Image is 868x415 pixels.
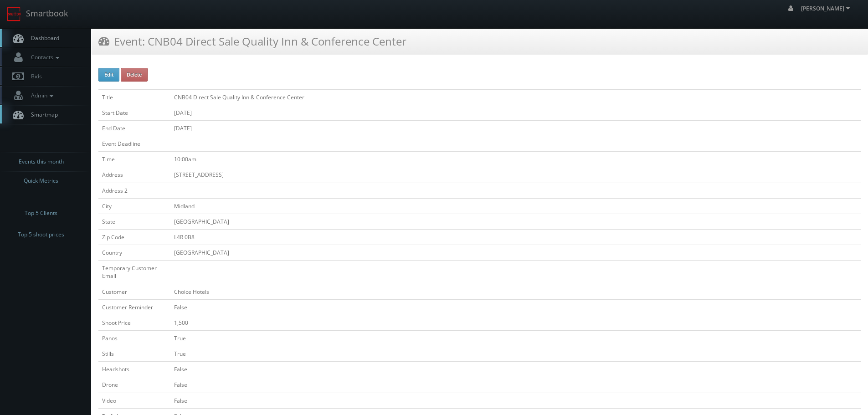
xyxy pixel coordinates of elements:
td: Choice Hotels [170,284,861,299]
td: Stills [98,346,170,362]
td: True [170,330,861,346]
span: Bids [26,72,42,80]
td: Customer [98,284,170,299]
td: Midland [170,198,861,214]
span: Quick Metrics [24,176,58,185]
td: Temporary Customer Email [98,261,170,284]
td: Title [98,89,170,105]
span: Dashboard [26,34,59,42]
td: False [170,362,861,377]
span: [PERSON_NAME] [801,5,853,12]
td: Country [98,245,170,261]
td: Zip Code [98,229,170,245]
td: [DATE] [170,120,861,136]
td: 10:00am [170,152,861,167]
button: Delete [121,68,148,82]
td: [GEOGRAPHIC_DATA] [170,245,861,261]
td: Customer Reminder [98,299,170,315]
td: Shoot Price [98,315,170,330]
td: 1,500 [170,315,861,330]
td: CNB04 Direct Sale Quality Inn & Conference Center [170,89,861,105]
img: smartbook-logo.png [7,7,21,21]
span: Top 5 shoot prices [18,230,64,239]
td: [GEOGRAPHIC_DATA] [170,214,861,229]
span: Events this month [19,157,64,166]
td: True [170,346,861,362]
td: End Date [98,120,170,136]
span: Top 5 Clients [25,209,57,218]
td: Panos [98,330,170,346]
td: [STREET_ADDRESS] [170,167,861,183]
td: Time [98,152,170,167]
td: City [98,198,170,214]
button: Edit [98,68,119,82]
td: Headshots [98,362,170,377]
td: Address [98,167,170,183]
span: Smartmap [26,111,58,118]
td: Drone [98,377,170,393]
td: Video [98,393,170,408]
td: Address 2 [98,183,170,198]
td: Event Deadline [98,136,170,152]
td: False [170,393,861,408]
span: Contacts [26,53,62,61]
td: State [98,214,170,229]
td: False [170,299,861,315]
td: L4R 0B8 [170,229,861,245]
h3: Event: CNB04 Direct Sale Quality Inn & Conference Center [98,33,406,49]
td: [DATE] [170,105,861,120]
td: Start Date [98,105,170,120]
span: Admin [26,92,56,99]
td: False [170,377,861,393]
